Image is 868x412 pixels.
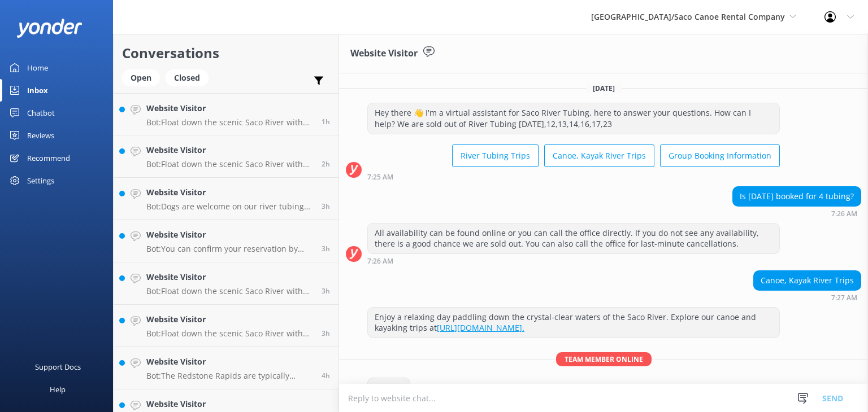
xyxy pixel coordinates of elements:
span: [GEOGRAPHIC_DATA]/Saco Canoe Rental Company [591,11,785,22]
div: Chatbot [27,102,55,124]
div: All availability can be found online or you can call the office directly. If you do not see any a... [368,223,779,253]
div: 06:25am 10-Aug-2025 (UTC -05:00) America/Cancun [367,173,780,181]
button: River Tubing Trips [452,144,539,167]
div: Enjoy a relaxing day paddling down the crystal-clear waters of the Saco River. Explore our canoe ... [368,308,779,338]
strong: 7:26 AM [831,211,857,217]
span: 05:51pm 10-Aug-2025 (UTC -05:00) America/Cancun [322,328,330,338]
strong: 7:25 AM [367,174,393,181]
div: 06:27am 10-Aug-2025 (UTC -05:00) America/Cancun [753,293,861,301]
button: Group Booking Information [660,144,780,167]
div: 06:26am 10-Aug-2025 (UTC -05:00) America/Cancun [367,257,780,265]
div: yes it is [368,378,410,397]
span: 05:53pm 10-Aug-2025 (UTC -05:00) America/Cancun [322,286,330,296]
div: Hey there 👋 I'm a virtual assistant for Saco River Tubing, here to answer your questions. How can... [368,103,779,133]
img: yonder-white-logo.png [17,19,82,37]
a: Website VisitorBot:Dogs are welcome on our river tubing trips! We recommend the 1 mile float for ... [114,178,338,220]
strong: 7:26 AM [367,258,393,265]
h4: Website Visitor [146,102,313,115]
span: [DATE] [586,84,622,93]
p: Bot: Float down the scenic Saco River with our tubing trips! Check out rates and trip details at ... [146,117,313,128]
h4: Website Visitor [146,144,313,156]
div: 06:26am 10-Aug-2025 (UTC -05:00) America/Cancun [732,209,861,217]
h4: Website Visitor [146,356,313,368]
button: Canoe, Kayak River Trips [544,144,654,167]
span: 06:13pm 10-Aug-2025 (UTC -05:00) America/Cancun [322,201,330,211]
div: Closed [166,69,209,86]
h4: Website Visitor [146,313,313,326]
p: Bot: The Redstone Rapids are typically available for booking in the early season, which is May an... [146,371,313,381]
a: Closed [166,71,214,84]
div: Canoe, Kayak River Trips [754,271,861,290]
div: Help [50,378,66,401]
p: Bot: Float down the scenic Saco River with our tubing trips! Check out rates and trip details at ... [146,286,313,296]
span: 06:25pm 10-Aug-2025 (UTC -05:00) America/Cancun [322,159,330,169]
p: Bot: Float down the scenic Saco River with our tubing trips! Check out rates and trip details at ... [146,328,313,339]
div: Open [122,69,160,86]
a: [URL][DOMAIN_NAME]. [437,322,524,333]
div: Support Docs [35,356,81,378]
a: Website VisitorBot:Float down the scenic Saco River with our tubing trips! Check out rates and tr... [114,135,338,178]
div: Is [DATE] booked for 4 tubing? [733,187,861,206]
span: 05:12pm 10-Aug-2025 (UTC -05:00) America/Cancun [322,371,330,380]
div: Settings [27,169,54,192]
p: Bot: Dogs are welcome on our river tubing trips! We recommend the 1 mile float for dogs. You can ... [146,201,313,212]
h3: Website Visitor [350,46,418,61]
p: Bot: Float down the scenic Saco River with our tubing trips! Check out rates and trip details at ... [146,159,313,169]
strong: 7:27 AM [831,295,857,301]
div: Reviews [27,124,54,147]
h4: Website Visitor [146,271,313,283]
a: Website VisitorBot:Float down the scenic Saco River with our tubing trips! Check out rates and tr... [114,262,338,305]
h2: Conversations [122,42,330,64]
a: Open [122,71,166,84]
h4: Website Visitor [146,229,313,241]
a: Website VisitorBot:Float down the scenic Saco River with our tubing trips! Check out rates and tr... [114,93,338,135]
a: Website VisitorBot:You can confirm your reservation by contacting us at [PHONE_NUMBER] or [EMAIL_... [114,220,338,262]
div: Home [27,56,48,79]
span: Team member online [556,352,652,366]
a: Website VisitorBot:Float down the scenic Saco River with our tubing trips! Check out rates and tr... [114,305,338,347]
p: Bot: You can confirm your reservation by contacting us at [PHONE_NUMBER] or [EMAIL_ADDRESS][DOMAI... [146,244,313,254]
span: 07:27pm 10-Aug-2025 (UTC -05:00) America/Cancun [322,117,330,126]
h4: Website Visitor [146,186,313,199]
span: 06:02pm 10-Aug-2025 (UTC -05:00) America/Cancun [322,244,330,253]
div: Inbox [27,79,48,102]
a: Website VisitorBot:The Redstone Rapids are typically available for booking in the early season, w... [114,347,338,389]
div: Recommend [27,147,70,169]
h4: Website Visitor [146,398,313,410]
